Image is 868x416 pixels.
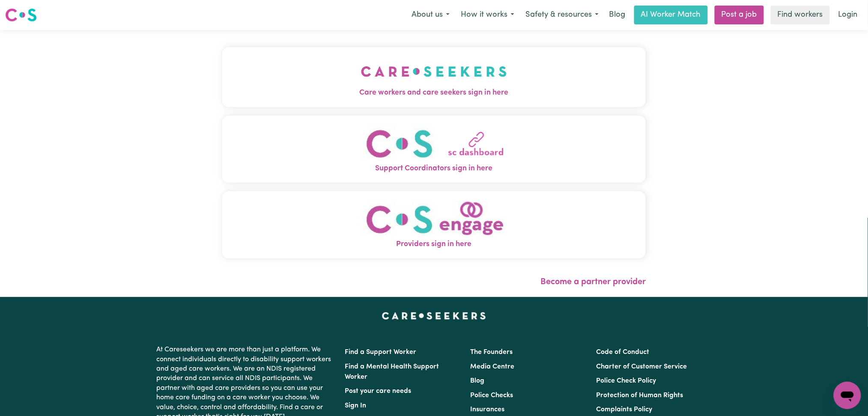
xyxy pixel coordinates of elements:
a: Post a job [715,6,764,24]
a: Blog [471,377,485,384]
a: Insurances [471,406,505,413]
a: Become a partner provider [540,278,646,286]
a: Police Checks [471,392,513,399]
button: Support Coordinators sign in here [222,116,646,183]
span: Care workers and care seekers sign in here [222,87,646,98]
a: Sign In [345,402,367,409]
button: Safety & resources [520,6,604,24]
button: Care workers and care seekers sign in here [222,47,646,107]
img: Careseekers logo [5,7,37,23]
a: Post your care needs [345,388,412,395]
a: Find a Mental Health Support Worker [345,363,439,380]
a: Careseekers home page [382,312,486,319]
a: The Founders [471,349,513,356]
button: About us [406,6,455,24]
button: Providers sign in here [222,191,646,259]
a: Media Centre [471,363,515,370]
a: Blog [604,6,631,24]
a: Police Check Policy [596,377,656,384]
a: Code of Conduct [596,349,649,356]
a: Find workers [771,6,830,24]
a: AI Worker Match [634,6,708,24]
a: Complaints Policy [596,406,652,413]
a: Protection of Human Rights [596,392,683,399]
iframe: Button to launch messaging window [834,382,861,409]
a: Careseekers logo [5,5,37,25]
a: Login [833,6,863,24]
a: Find a Support Worker [345,349,417,356]
span: Providers sign in here [222,239,646,250]
a: Charter of Customer Service [596,363,687,370]
button: How it works [455,6,520,24]
span: Support Coordinators sign in here [222,163,646,174]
